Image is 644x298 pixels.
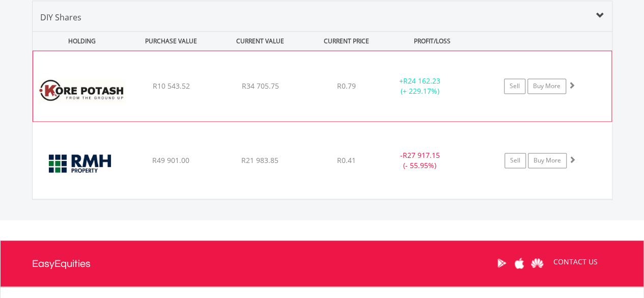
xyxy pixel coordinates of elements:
span: R34 705.75 [241,81,278,91]
span: R0.41 [337,155,356,165]
a: CONTACT US [546,247,605,276]
span: R21 983.85 [241,155,278,165]
a: Buy More [528,153,567,168]
div: PROFIT/LOSS [389,32,476,50]
span: R0.79 [337,81,356,91]
span: DIY Shares [40,12,81,23]
a: EasyEquities [32,240,91,286]
div: CURRENT PRICE [305,32,386,50]
div: HOLDING [33,32,126,50]
a: Apple [511,247,528,279]
span: R10 543.52 [152,81,189,91]
span: R49 901.00 [152,155,189,165]
a: Huawei [528,247,546,279]
div: - (- 55.95%) [382,150,459,171]
img: EQU.ZA.RMH.png [38,135,125,196]
div: + (+ 229.17%) [381,76,458,96]
a: Sell [505,153,526,168]
div: PURCHASE VALUE [128,32,215,50]
div: CURRENT VALUE [217,32,304,50]
img: EQU.ZA.KP2.png [38,64,126,119]
span: R27 917.15 [403,150,440,160]
a: Buy More [527,78,566,94]
a: Sell [504,78,525,94]
span: R24 162.23 [403,76,440,86]
a: Google Play [493,247,511,279]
